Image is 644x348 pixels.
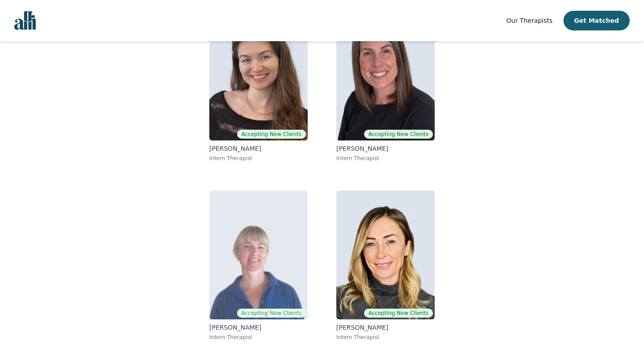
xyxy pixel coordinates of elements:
[209,155,308,162] p: Intern Therapist
[329,4,442,169] a: Stephanie BunkerAccepting New Clients[PERSON_NAME]Intern Therapist
[336,12,435,140] img: Stephanie Bunker
[14,11,36,30] img: alli logo
[209,144,308,153] p: [PERSON_NAME]
[506,17,552,24] span: Our Therapists
[202,183,315,348] a: Heather BarkerAccepting New Clients[PERSON_NAME]Intern Therapist
[329,183,442,348] a: Keri GraingerAccepting New Clients[PERSON_NAME]Intern Therapist
[209,334,308,341] p: Intern Therapist
[364,130,433,139] span: Accepting New Clients
[209,323,308,332] p: [PERSON_NAME]
[364,309,433,318] span: Accepting New Clients
[563,11,630,30] button: Get Matched
[336,155,435,162] p: Intern Therapist
[336,323,435,332] p: [PERSON_NAME]
[202,4,315,169] a: Madeleine ClarkAccepting New Clients[PERSON_NAME]Intern Therapist
[336,334,435,341] p: Intern Therapist
[209,12,308,140] img: Madeleine Clark
[336,144,435,153] p: [PERSON_NAME]
[506,15,552,26] a: Our Therapists
[209,191,308,319] img: Heather Barker
[336,191,435,319] img: Keri Grainger
[237,309,306,318] span: Accepting New Clients
[237,130,306,139] span: Accepting New Clients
